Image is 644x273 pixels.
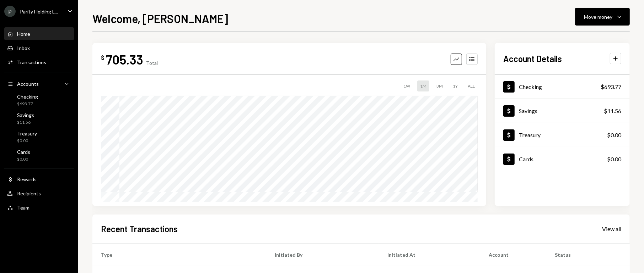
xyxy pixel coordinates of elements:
div: $693.77 [601,83,621,91]
div: Treasury [519,132,541,138]
div: Home [17,31,30,37]
div: 1M [417,80,429,91]
div: Checking [519,83,542,90]
a: Treasury$0.00 [4,128,74,145]
a: View all [602,225,621,233]
a: Checking$693.77 [4,91,74,108]
div: Treasury [17,130,37,136]
div: ALL [465,80,478,91]
div: Rewards [17,176,37,182]
th: Initiated At [379,243,480,266]
div: Total [146,60,158,66]
a: Cards$0.00 [4,147,74,164]
div: Accounts [17,81,39,87]
div: $0.00 [17,156,30,162]
h2: Recent Transactions [101,223,178,235]
a: Savings$11.56 [495,99,630,123]
div: P [4,6,16,17]
h2: Account Details [503,53,562,65]
div: 1Y [450,80,461,91]
div: Cards [17,149,30,155]
th: Status [546,243,630,266]
div: View all [602,225,621,233]
div: 1W [401,80,413,91]
a: Home [4,27,74,40]
button: Move money [575,8,630,26]
a: Checking$693.77 [495,75,630,99]
a: Treasury$0.00 [495,123,630,147]
div: $11.56 [604,107,621,115]
th: Account [480,243,546,266]
div: Parity Holding L... [20,9,58,15]
a: Rewards [4,173,74,185]
a: Accounts [4,77,74,90]
div: Transactions [17,59,46,65]
div: $0.00 [607,131,621,139]
div: $693.77 [17,101,38,107]
div: Team [17,205,29,211]
th: Type [92,243,266,266]
a: Team [4,201,74,214]
a: Cards$0.00 [495,147,630,171]
div: Inbox [17,45,30,51]
div: Savings [17,112,34,118]
div: 705.33 [106,51,143,67]
div: Checking [17,94,38,100]
h1: Welcome, [PERSON_NAME] [92,11,228,26]
div: Recipients [17,190,41,196]
div: Savings [519,107,537,114]
a: Recipients [4,187,74,200]
th: Initiated By [266,243,379,266]
div: 3M [434,80,446,91]
a: Inbox [4,41,74,54]
div: Cards [519,156,533,162]
div: $0.00 [607,155,621,163]
a: Savings$11.56 [4,110,74,127]
div: Move money [584,13,612,21]
a: Transactions [4,56,74,68]
div: $ [101,54,104,61]
div: $11.56 [17,119,34,126]
div: $0.00 [17,138,37,144]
